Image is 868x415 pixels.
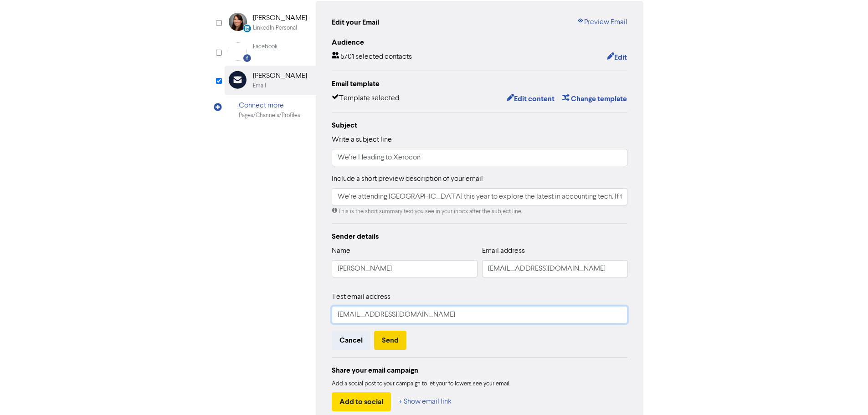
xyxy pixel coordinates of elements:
a: Preview Email [577,17,627,28]
label: Email address [482,246,525,256]
div: LinkedIn Personal [253,24,297,32]
button: Send [374,331,406,350]
label: Test email address [332,292,390,302]
div: Audience [332,37,628,48]
div: Email template [332,78,628,89]
div: Facebook [253,42,277,51]
div: [PERSON_NAME] [253,71,307,82]
div: LinkedinPersonal [PERSON_NAME]LinkedIn Personal [225,8,316,37]
iframe: Chat Widget [822,371,868,415]
div: 5701 selected contacts [332,51,412,63]
div: Share your email campaign [332,365,628,376]
div: Facebook Facebook [225,37,316,66]
div: Connect more [239,100,300,111]
label: Write a subject line [332,134,392,145]
div: [PERSON_NAME]Email [225,66,316,95]
div: [PERSON_NAME] [253,13,307,24]
div: Sender details [332,231,628,242]
div: Email [253,82,266,90]
label: Name [332,246,350,256]
div: Pages/Channels/Profiles [239,111,300,120]
img: Facebook [229,42,247,61]
button: Change template [562,93,627,105]
div: Edit your Email [332,17,379,28]
div: Template selected [332,93,399,105]
button: Edit content [506,93,555,105]
button: Edit [606,51,627,63]
img: LinkedinPersonal [229,13,247,31]
div: This is the short summary text you see in your inbox after the subject line. [332,207,628,216]
button: Add to social [332,392,391,411]
button: Cancel [332,331,370,350]
div: Subject [332,120,628,131]
div: Add a social post to your campaign to let your followers see your email. [332,379,628,389]
button: + Show email link [398,392,452,411]
label: Include a short preview description of your email [332,174,483,184]
div: Connect morePages/Channels/Profiles [225,95,316,125]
